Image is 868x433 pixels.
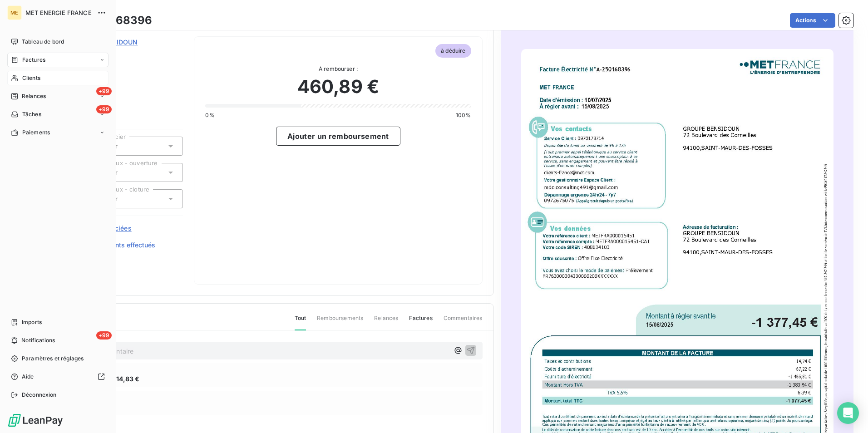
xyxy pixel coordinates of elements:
a: Imports [7,315,108,330]
span: Remboursements [317,314,363,330]
span: Paiements [22,128,50,137]
a: +99Tâches [7,107,108,122]
button: Ajouter un remboursement [276,127,400,146]
span: Aide [22,373,34,381]
span: 0% [205,111,214,119]
span: Notifications [21,336,55,344]
span: Tâches [22,110,41,118]
span: Paramètres et réglages [22,354,84,363]
a: Paramètres et réglages [7,351,108,366]
span: Déconnexion [22,391,57,399]
span: Clients [22,74,40,82]
span: 814,83 € [112,374,139,384]
a: Aide [7,369,108,384]
span: MET ENERGIE FRANCE [25,9,92,16]
span: Relances [22,92,46,100]
span: 100% [456,111,471,119]
span: +99 [96,105,112,113]
span: 460,89 € [297,73,379,100]
span: Relances [374,314,398,330]
div: Open Intercom Messenger [837,402,859,424]
span: +99 [96,331,112,340]
span: Factures [409,314,432,330]
a: +99Relances [7,89,108,103]
button: Actions [790,13,835,28]
a: Paiements [7,125,108,140]
a: Factures [7,53,108,67]
a: Clients [7,71,108,85]
span: Factures [22,56,45,64]
span: Imports [22,318,42,326]
span: À rembourser : [205,65,471,73]
img: Logo LeanPay [7,413,64,428]
span: Tableau de bord [22,38,64,46]
a: Tableau de bord [7,34,108,49]
span: Commentaires [444,314,483,330]
span: à déduire [435,44,471,58]
span: Tout [295,314,306,330]
span: +99 [96,87,112,95]
div: ME [7,5,22,20]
